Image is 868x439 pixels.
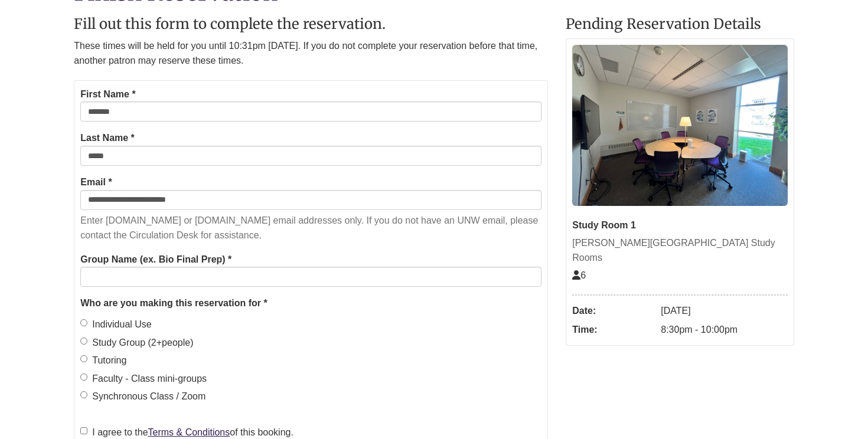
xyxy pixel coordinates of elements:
[80,371,207,386] label: Faculty - Class mini-groups
[80,87,135,102] label: First Name *
[80,296,541,311] legend: Who are you making this reservation for *
[74,38,548,68] p: These times will be held for you until 10:31pm [DATE]. If you do not complete your reservation be...
[80,213,541,243] p: Enter [DOMAIN_NAME] or [DOMAIN_NAME] email addresses only. If you do not have an UNW email, pleas...
[80,175,112,190] label: Email *
[80,338,87,345] input: Study Group (2+people)
[80,317,152,332] label: Individual Use
[80,353,126,368] label: Tutoring
[74,17,548,32] h2: Fill out this form to complete the reservation.
[572,270,586,280] span: The capacity of this space
[80,252,231,267] label: Group Name (ex. Bio Final Prep) *
[572,320,655,339] dt: Time:
[566,17,794,32] h2: Pending Reservation Details
[80,427,87,434] input: I agree to theTerms & Conditionsof this booking.
[80,374,87,381] input: Faculty - Class mini-groups
[148,427,230,437] a: Terms & Conditions
[80,130,135,146] label: Last Name *
[80,391,87,398] input: Synchronous Class / Zoom
[80,355,87,362] input: Tutoring
[572,302,655,320] dt: Date:
[572,235,788,266] div: [PERSON_NAME][GEOGRAPHIC_DATA] Study Rooms
[80,389,205,404] label: Synchronous Class / Zoom
[572,218,788,233] div: Study Room 1
[80,319,87,326] input: Individual Use
[572,45,788,206] img: Study Room 1
[661,302,788,320] dd: [DATE]
[661,320,788,339] dd: 8:30pm - 10:00pm
[80,335,193,350] label: Study Group (2+people)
